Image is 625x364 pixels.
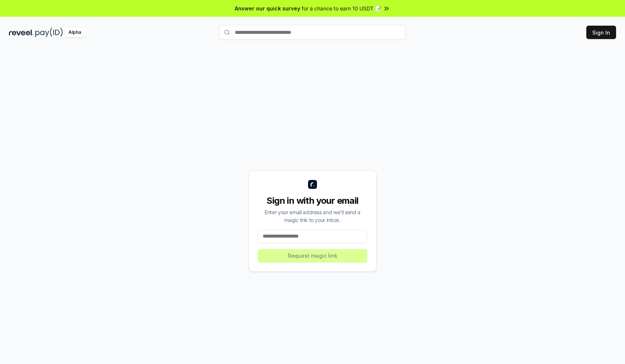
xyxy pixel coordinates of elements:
[302,4,381,12] span: for a chance to earn 10 USDT 📝
[9,28,34,37] img: reveel_dark
[258,208,367,224] div: Enter your email address and we’ll send a magic link to your inbox.
[308,180,317,189] img: logo_small
[35,28,63,37] img: pay_id
[235,4,300,12] span: Answer our quick survey
[258,195,367,207] div: Sign in with your email
[586,26,616,39] button: Sign In
[64,28,85,37] div: Alpha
